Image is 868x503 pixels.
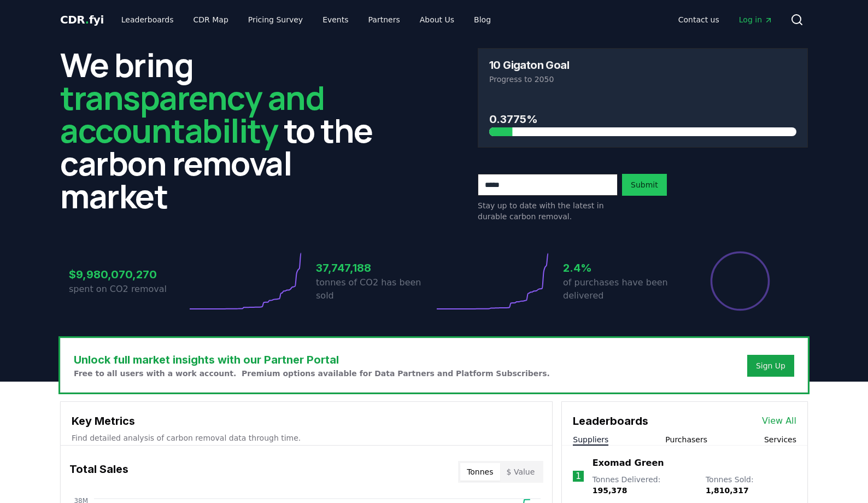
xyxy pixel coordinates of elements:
p: Progress to 2050 [489,74,796,85]
a: CDR.fyi [60,12,104,27]
a: Exomad Green [593,457,664,470]
button: Services [764,434,796,445]
a: Log in [730,10,782,30]
h3: 2.4% [563,260,681,276]
p: of purchases have been delivered [563,276,681,302]
p: spent on CO2 removal [69,283,187,296]
button: Tonnes [460,463,500,481]
p: Tonnes Sold : [706,474,796,496]
button: Purchasers [665,434,707,445]
h3: Key Metrics [72,413,541,429]
nav: Main [670,10,782,30]
button: Sign Up [747,355,794,377]
h3: 37,747,188 [316,260,434,276]
p: Stay up to date with the latest in durable carbon removal. [478,200,618,222]
a: Events [314,10,357,30]
div: Percentage of sales delivered [709,250,771,312]
p: Tonnes Delivered : [593,474,695,496]
button: $ Value [500,463,542,481]
h3: Leaderboards [573,413,648,429]
p: Find detailed analysis of carbon removal data through time. [72,432,541,443]
h2: We bring to the carbon removal market [60,48,390,212]
span: 1,810,317 [706,486,749,495]
span: transparency and accountability [60,75,324,153]
button: Submit [622,174,667,196]
h3: 10 Gigaton Goal [489,60,569,71]
p: 1 [576,470,581,483]
span: Log in [739,14,773,25]
p: Free to all users with a work account. Premium options available for Data Partners and Platform S... [74,368,550,379]
a: Contact us [670,10,728,30]
a: Sign Up [756,360,785,371]
nav: Main [113,10,500,30]
span: 195,378 [593,486,627,495]
a: CDR Map [185,10,237,30]
p: tonnes of CO2 has been sold [316,276,434,302]
a: Leaderboards [113,10,183,30]
span: . [85,13,89,26]
a: About Us [411,10,463,30]
span: CDR fyi [60,13,104,26]
h3: 0.3775% [489,111,796,127]
a: Pricing Survey [239,10,312,30]
button: Suppliers [573,434,608,445]
h3: $9,980,070,270 [69,266,187,283]
a: Partners [360,10,409,30]
h3: Unlock full market insights with our Partner Portal [74,352,550,368]
a: Blog [465,10,500,30]
h3: Total Sales [69,461,128,483]
a: View All [762,414,796,428]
